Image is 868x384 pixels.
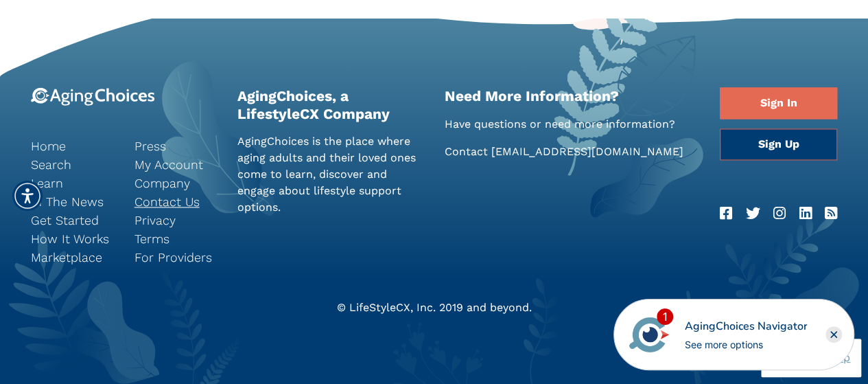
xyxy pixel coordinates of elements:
div: Close [825,326,842,343]
p: AgingChoices is the place where aging adults and their loved ones come to learn, discover and eng... [237,133,423,216]
div: © LifeStyleCX, Inc. 2019 and beyond. [21,300,847,316]
a: My Account [134,155,218,174]
a: Sign Up [720,128,837,160]
a: Instagram [773,203,786,225]
img: avatar [626,311,672,358]
a: Contact Us [134,192,218,211]
a: For Providers [134,248,218,267]
a: LinkedIn [799,203,812,225]
a: Sign In [720,87,837,119]
div: See more options [684,337,807,352]
a: Company [134,174,218,192]
a: RSS Feed [825,203,837,225]
div: 1 [657,308,673,325]
a: Marketplace [31,248,114,267]
img: 9-logo.svg [31,87,155,106]
h2: AgingChoices, a LifestyleCX Company [237,87,423,122]
a: Get Started [31,211,114,229]
a: Privacy [134,211,218,229]
h2: Need More Information? [445,87,700,104]
a: [EMAIL_ADDRESS][DOMAIN_NAME] [491,145,683,158]
p: Contact [445,144,700,160]
a: Twitter [746,203,760,225]
p: Have questions or need more information? [445,116,700,133]
a: Facebook [720,203,732,225]
div: Accessibility Menu [12,181,43,211]
div: AgingChoices Navigator [684,318,807,335]
a: Learn [31,174,114,192]
a: Home [31,137,114,155]
a: Press [134,137,218,155]
a: In The News [31,192,114,211]
a: How It Works [31,229,114,248]
a: Terms [134,229,218,248]
a: Search [31,155,114,174]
